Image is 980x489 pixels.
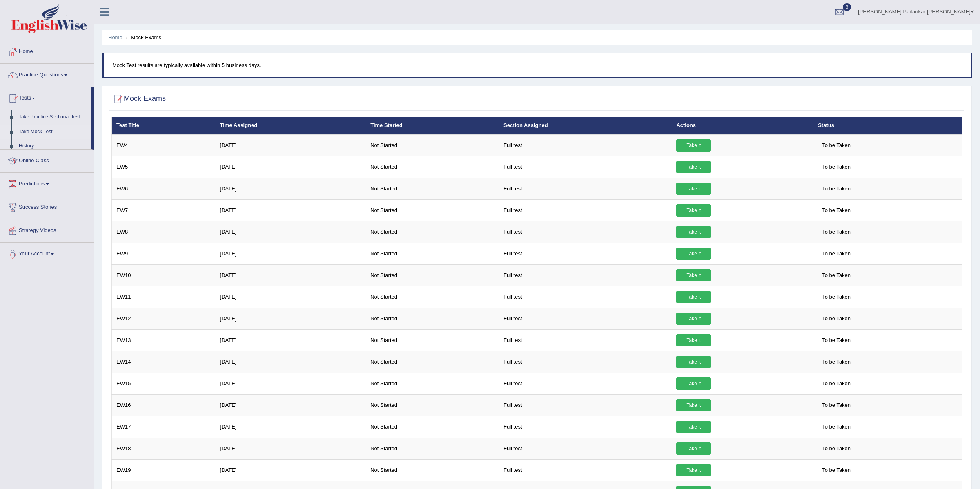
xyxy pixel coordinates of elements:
[366,438,499,459] td: Not Started
[112,243,216,264] td: EW9
[366,351,499,373] td: Not Started
[112,221,216,243] td: EW8
[676,269,711,281] a: Take it
[216,394,366,416] td: [DATE]
[366,178,499,199] td: Not Started
[676,161,711,173] a: Take it
[818,161,855,173] span: To be Taken
[366,117,499,134] th: Time Started
[366,134,499,156] td: Not Started
[112,156,216,178] td: EW5
[676,334,711,346] a: Take it
[366,329,499,351] td: Not Started
[366,416,499,438] td: Not Started
[112,459,216,481] td: EW19
[366,264,499,286] td: Not Started
[499,373,672,394] td: Full test
[676,226,711,238] a: Take it
[112,134,216,156] td: EW4
[818,269,855,281] span: To be Taken
[499,117,672,134] th: Section Assigned
[676,464,711,476] a: Take it
[676,421,711,433] a: Take it
[366,156,499,178] td: Not Started
[813,117,962,134] th: Status
[499,134,672,156] td: Full test
[112,117,216,134] th: Test Title
[499,459,672,481] td: Full test
[366,373,499,394] td: Not Started
[499,264,672,286] td: Full test
[0,173,94,193] a: Predictions
[112,178,216,199] td: EW6
[112,438,216,459] td: EW18
[112,61,963,69] p: Mock Test results are typically available within 5 business days.
[499,199,672,221] td: Full test
[366,199,499,221] td: Not Started
[112,416,216,438] td: EW17
[818,334,855,346] span: To be Taken
[216,117,366,134] th: Time Assigned
[15,139,91,154] a: History
[676,204,711,217] a: Take it
[818,377,855,390] span: To be Taken
[0,243,94,263] a: Your Account
[366,459,499,481] td: Not Started
[676,442,711,455] a: Take it
[216,286,366,308] td: [DATE]
[676,356,711,368] a: Take it
[676,377,711,390] a: Take it
[216,264,366,286] td: [DATE]
[216,308,366,329] td: [DATE]
[676,183,711,195] a: Take it
[818,291,855,303] span: To be Taken
[676,291,711,303] a: Take it
[676,248,711,260] a: Take it
[366,221,499,243] td: Not Started
[818,248,855,260] span: To be Taken
[818,464,855,476] span: To be Taken
[112,351,216,373] td: EW14
[366,308,499,329] td: Not Started
[672,117,813,134] th: Actions
[818,139,855,152] span: To be Taken
[499,178,672,199] td: Full test
[818,226,855,238] span: To be Taken
[216,243,366,264] td: [DATE]
[216,221,366,243] td: [DATE]
[216,134,366,156] td: [DATE]
[216,199,366,221] td: [DATE]
[124,33,161,41] li: Mock Exams
[112,286,216,308] td: EW11
[366,243,499,264] td: Not Started
[112,394,216,416] td: EW16
[112,199,216,221] td: EW7
[0,87,91,107] a: Tests
[0,150,94,170] a: Online Class
[499,221,672,243] td: Full test
[499,329,672,351] td: Full test
[216,178,366,199] td: [DATE]
[843,3,851,11] span: 8
[499,351,672,373] td: Full test
[216,329,366,351] td: [DATE]
[676,313,711,325] a: Take it
[216,351,366,373] td: [DATE]
[818,183,855,195] span: To be Taken
[0,196,94,217] a: Success Stories
[818,421,855,433] span: To be Taken
[818,442,855,455] span: To be Taken
[108,34,122,40] a: Home
[112,329,216,351] td: EW13
[818,313,855,325] span: To be Taken
[111,93,166,105] h2: Mock Exams
[216,416,366,438] td: [DATE]
[499,416,672,438] td: Full test
[0,40,94,61] a: Home
[366,394,499,416] td: Not Started
[499,286,672,308] td: Full test
[0,64,94,84] a: Practice Questions
[676,399,711,411] a: Take it
[818,399,855,411] span: To be Taken
[676,139,711,152] a: Take it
